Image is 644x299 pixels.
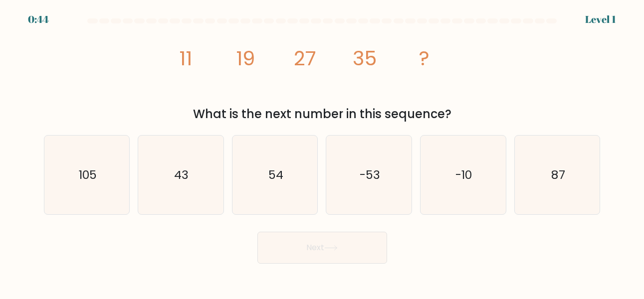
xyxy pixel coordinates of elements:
[551,166,565,183] text: 87
[360,166,380,183] text: -53
[28,12,49,27] div: 0:44
[257,232,387,264] button: Next
[179,44,192,72] tspan: 11
[175,166,189,183] text: 43
[50,105,595,123] div: What is the next number in this sequence?
[236,44,255,72] tspan: 19
[353,44,377,72] tspan: 35
[294,44,316,72] tspan: 27
[456,166,472,183] text: -10
[585,12,616,27] div: Level 1
[420,44,430,72] tspan: ?
[268,166,283,183] text: 54
[78,166,96,183] text: 105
